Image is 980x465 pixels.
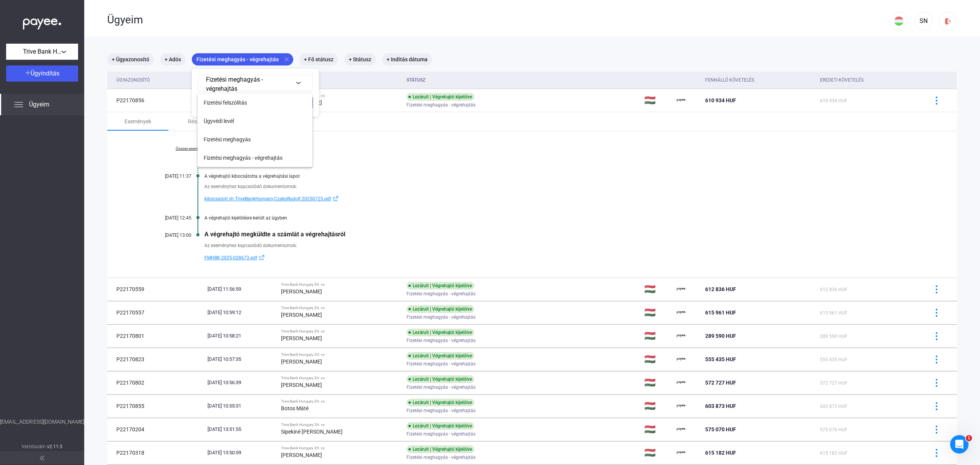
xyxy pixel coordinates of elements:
[966,435,972,441] span: 1
[204,153,283,162] span: Fizetési meghagyás - végrehajtás
[204,98,247,107] span: Fizetési felszólítás
[950,435,969,454] iframe: Intercom live chat
[204,135,251,144] span: Fizetési meghagyás
[204,116,234,126] span: Ügyvédi levél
